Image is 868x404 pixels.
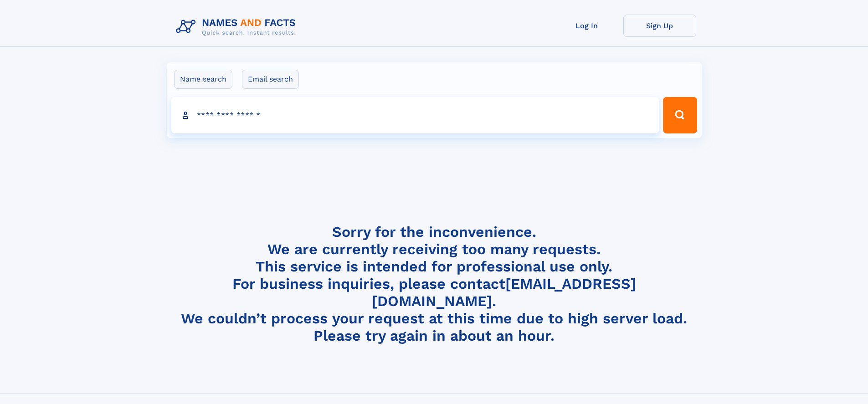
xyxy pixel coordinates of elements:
[623,15,696,37] a: Sign Up
[172,15,303,39] img: Logo Names and Facts
[242,70,299,89] label: Email search
[372,275,636,310] a: [EMAIL_ADDRESS][DOMAIN_NAME]
[172,223,696,345] h4: Sorry for the inconvenience. We are currently receiving too many requests. This service is intend...
[663,97,697,133] button: Search Button
[550,15,623,37] a: Log In
[171,97,659,133] input: search input
[174,70,232,89] label: Name search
